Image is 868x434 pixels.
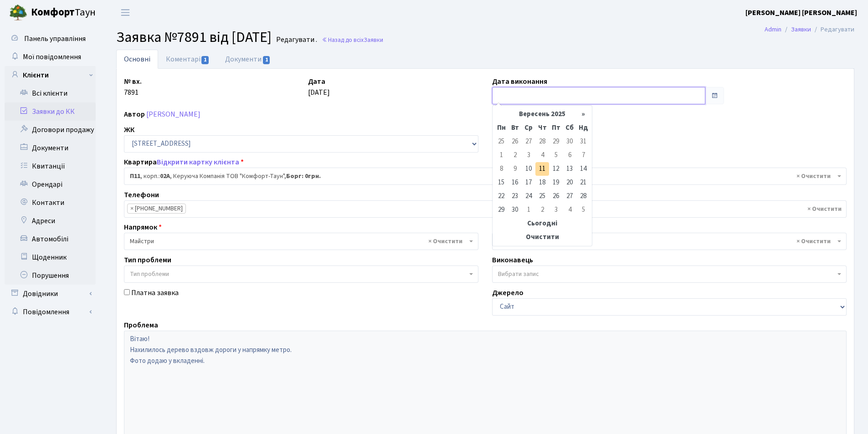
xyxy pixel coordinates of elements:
[301,76,485,104] div: [DATE]
[508,107,576,121] th: Вересень 2025
[492,255,533,266] label: Виконавець
[5,139,96,157] a: Документи
[217,50,278,69] a: Документи
[522,135,535,148] td: 27
[494,148,508,162] td: 1
[508,135,522,148] td: 26
[5,66,96,84] a: Клієнти
[124,320,158,331] label: Проблема
[563,189,576,203] td: 27
[745,8,857,18] b: [PERSON_NAME] [PERSON_NAME]
[5,194,96,212] a: Контакти
[765,25,781,34] a: Admin
[124,222,162,233] label: Напрямок
[131,287,179,298] label: Платна заявка
[535,203,549,217] td: 2
[31,5,75,20] b: Комфорт
[576,189,590,203] td: 28
[146,109,200,119] a: [PERSON_NAME]
[116,27,272,48] span: Заявка №7891 від [DATE]
[130,204,134,213] span: ×
[492,76,547,87] label: Дата виконання
[5,48,96,66] a: Мої повідомлення
[796,172,831,181] span: Видалити всі елементи
[498,237,835,246] span: Синельник С.В.
[5,157,96,175] a: Квитанції
[811,25,854,35] li: Редагувати
[508,148,522,162] td: 2
[522,176,535,189] td: 17
[263,56,270,64] span: 1
[563,135,576,148] td: 30
[494,189,508,203] td: 22
[791,25,811,34] a: Заявки
[563,162,576,176] td: 13
[494,217,590,230] th: Сьогодні
[5,285,96,303] a: Довідники
[5,84,96,102] a: Всі клієнти
[124,255,171,266] label: Тип проблеми
[130,237,467,246] span: Майстри
[508,121,522,135] th: Вт
[124,157,244,168] label: Квартира
[9,4,27,22] img: logo.png
[549,189,563,203] td: 26
[549,121,563,135] th: Пт
[508,203,522,217] td: 30
[535,148,549,162] td: 4
[576,121,590,135] th: Нд
[124,233,478,250] span: Майстри
[576,148,590,162] td: 7
[308,76,325,87] label: Дата
[576,176,590,189] td: 21
[522,189,535,203] td: 24
[124,109,145,120] label: Автор
[5,248,96,266] a: Щоденник
[31,5,96,20] span: Таун
[535,189,549,203] td: 25
[576,162,590,176] td: 14
[124,76,142,87] label: № вх.
[807,204,842,214] span: Видалити всі елементи
[124,124,134,135] label: ЖК
[494,230,590,244] th: Очистити
[130,172,835,181] span: <b>П11</b>, корп.: <b>02А</b>, Керуюча Компанія ТОВ "Комфорт-Таун", <b>Борг: 0грн.</b>
[563,176,576,189] td: 20
[522,203,535,217] td: 1
[5,212,96,230] a: Адреси
[5,30,96,48] a: Панель управління
[576,203,590,217] td: 5
[5,266,96,285] a: Порушення
[158,50,217,69] a: Коментарі
[5,121,96,139] a: Договори продажу
[508,162,522,176] td: 9
[160,172,170,181] b: 02А
[751,20,868,39] nav: breadcrumb
[563,121,576,135] th: Сб
[522,121,535,135] th: Ср
[322,36,383,44] a: Назад до всіхЗаявки
[130,172,140,181] b: П11
[535,176,549,189] td: 18
[124,168,847,185] span: <b>П11</b>, корп.: <b>02А</b>, Керуюча Компанія ТОВ "Комфорт-Таун", <b>Борг: 0грн.</b>
[508,176,522,189] td: 16
[492,233,847,250] span: Синельник С.В.
[549,176,563,189] td: 19
[157,157,239,167] a: Відкрити картку клієнта
[130,270,169,279] span: Тип проблеми
[428,237,462,246] span: Видалити всі елементи
[494,176,508,189] td: 15
[522,148,535,162] td: 3
[114,5,137,20] button: Переключити навігацію
[508,189,522,203] td: 23
[494,162,508,176] td: 8
[498,270,539,279] span: Вибрати запис
[535,121,549,135] th: Чт
[274,36,317,44] small: Редагувати .
[364,36,383,44] span: Заявки
[117,76,301,104] div: 7891
[5,230,96,248] a: Автомобілі
[549,148,563,162] td: 5
[5,175,96,194] a: Орендарі
[796,237,831,246] span: Видалити всі елементи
